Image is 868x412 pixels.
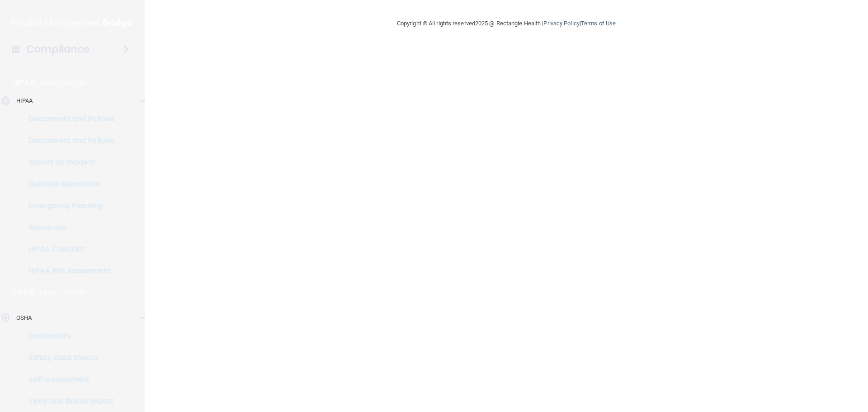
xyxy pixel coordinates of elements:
p: HIPAA Checklist [6,245,129,254]
p: HIPAA Risk Assessment [6,266,129,275]
p: Resources [6,223,129,232]
div: Copyright © All rights reserved 2025 @ Rectangle Health | | [341,9,671,38]
p: OSHA [12,287,35,298]
p: Business Associates [6,180,129,189]
h4: Compliance [27,43,90,56]
img: PMB logo [11,14,134,32]
p: OSHA [16,313,32,323]
a: Privacy Policy [543,20,579,27]
p: Learn More! [39,287,87,298]
p: Documents and Policies [6,114,129,123]
p: Documents [6,331,129,341]
p: Learn More! [40,77,88,88]
p: Documents and Policies [6,136,129,145]
p: Safety Data Sheets [6,353,129,362]
p: Emergency Planning [6,201,129,210]
p: Report an Incident [6,158,129,167]
p: Injury and Illness Report [6,397,129,406]
p: HIPAA [12,77,35,88]
p: HIPAA [16,95,33,106]
p: Self-Assessment [6,375,129,384]
a: Terms of Use [581,20,616,27]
